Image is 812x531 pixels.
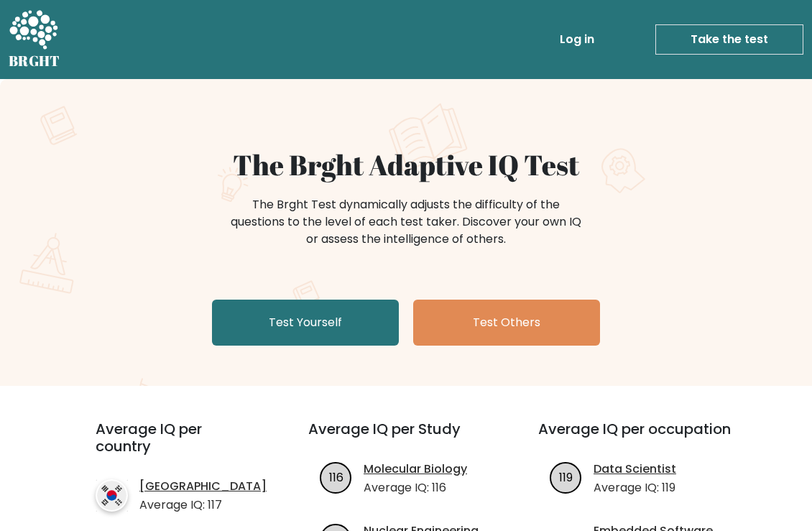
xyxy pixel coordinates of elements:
[9,6,60,73] a: BRGHT
[594,461,676,478] a: Data Scientist
[413,300,600,346] a: Test Others
[9,52,60,70] h5: BRGHT
[139,497,267,514] p: Average IQ: 117
[364,479,467,497] p: Average IQ: 116
[655,24,803,55] a: Take the test
[212,300,399,346] a: Test Yourself
[55,148,757,182] h1: The Brght Adaptive IQ Test
[308,420,504,455] h3: Average IQ per Study
[559,469,573,486] text: 119
[139,478,267,495] a: [GEOGRAPHIC_DATA]
[96,420,257,472] h3: Average IQ per country
[328,469,343,486] text: 116
[554,25,600,54] a: Log in
[594,479,676,497] p: Average IQ: 119
[96,479,128,512] img: country
[226,196,586,248] div: The Brght Test dynamically adjusts the difficulty of the questions to the level of each test take...
[538,420,734,455] h3: Average IQ per occupation
[364,461,467,478] a: Molecular Biology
